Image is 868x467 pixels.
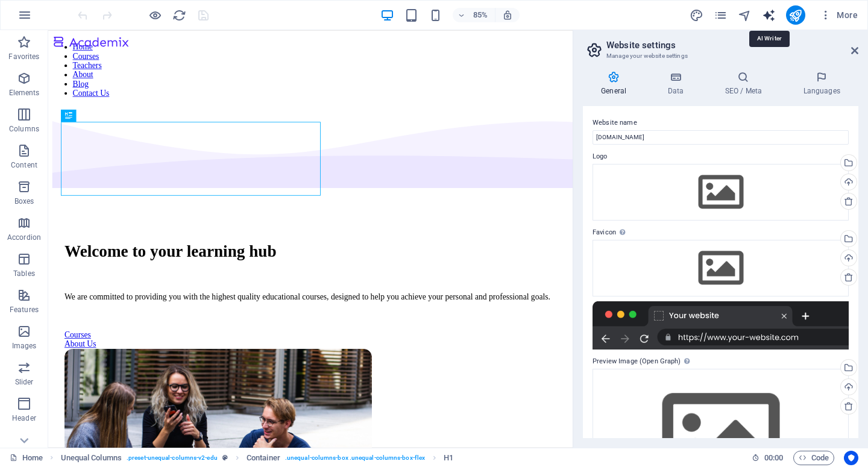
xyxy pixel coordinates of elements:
[593,354,849,369] label: Preview Image (Open Graph)
[593,116,849,130] label: Website name
[127,451,218,465] span: . preset-unequal-columns-v2-edu
[738,8,752,22] i: Navigator
[502,10,513,20] i: On resize automatically adjust zoom level to fit chosen device.
[247,451,280,465] span: Click to select. Double-click to edit
[738,8,752,22] button: navigator
[690,8,703,22] i: Design (Ctrl+Alt+Y)
[14,196,34,206] p: Boxes
[583,71,649,96] h4: General
[593,130,849,145] input: Name...
[762,8,776,22] button: text_generator
[752,451,784,465] h6: Session time
[61,451,454,465] nav: breadcrumb
[13,269,35,278] p: Tables
[815,5,863,25] button: More
[649,71,706,96] h4: Data
[285,451,425,465] span: . unequal-columns-box .unequal-columns-box-flex
[593,240,849,296] div: Select files from the file manager, stock photos, or upload file(s)
[820,9,858,21] span: More
[172,8,186,22] i: Reload page
[773,453,775,462] span: :
[690,8,704,22] button: design
[606,51,834,61] h3: Manage your website settings
[593,225,849,240] label: Favicon
[606,40,858,51] h2: Website settings
[7,233,41,242] p: Accordion
[12,413,36,423] p: Header
[764,451,783,465] span: 00 00
[785,71,858,96] h4: Languages
[12,341,37,351] p: Images
[444,451,453,465] span: Click to select. Double-click to edit
[61,451,122,465] span: Click to select. Double-click to edit
[793,451,834,465] button: Code
[453,8,495,22] button: 85%
[172,8,186,22] button: reload
[148,8,162,22] button: Click here to leave preview mode and continue editing
[714,8,728,22] button: pages
[11,160,37,170] p: Content
[471,8,490,22] h6: 85%
[10,305,39,315] p: Features
[844,451,858,465] button: Usercentrics
[593,149,849,164] label: Logo
[15,377,34,387] p: Slider
[706,71,785,96] h4: SEO / Meta
[9,124,39,134] p: Columns
[8,52,39,61] p: Favorites
[786,5,805,25] button: publish
[9,88,40,98] p: Elements
[10,451,43,465] a: Click to cancel selection. Double-click to open Pages
[799,451,829,465] span: Code
[222,454,228,461] i: This element is a customizable preset
[593,164,849,221] div: Select files from the file manager, stock photos, or upload file(s)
